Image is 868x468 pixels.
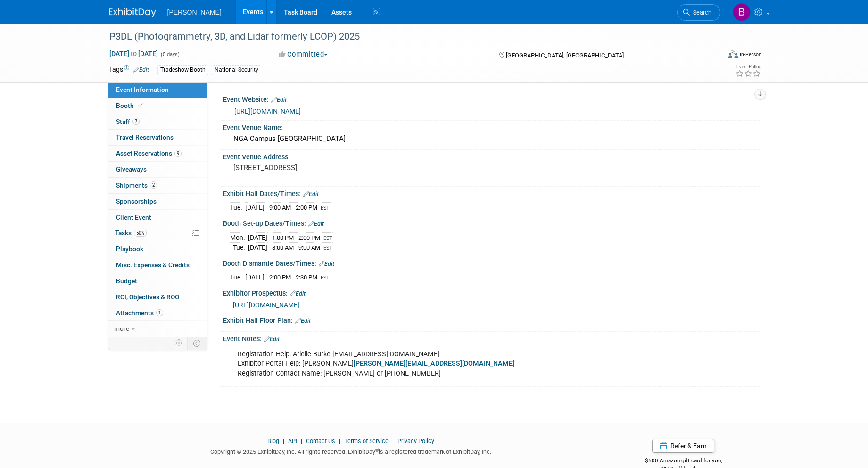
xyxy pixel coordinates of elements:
[736,65,761,69] div: Event Rating
[171,337,188,349] td: Personalize Event Tab Strip
[295,318,311,324] a: Edit
[109,65,149,75] td: Tags
[272,234,320,241] span: 1:00 PM - 2:00 PM
[108,130,207,145] a: Travel Reservations
[264,336,280,343] a: Edit
[223,286,760,298] div: Exhibitor Prospectus:
[267,437,279,444] a: Blog
[116,149,182,157] span: Asset Reservations
[245,203,265,213] td: [DATE]
[109,445,594,456] div: Copyright © 2025 ExhibitDay, Inc. All rights reserved. ExhibitDay is a registered trademark of Ex...
[230,243,248,253] td: Tue.
[230,232,248,243] td: Mon.
[116,133,174,141] span: Travel Reservations
[108,273,207,289] a: Budget
[108,82,207,98] a: Event Information
[156,309,163,316] span: 1
[234,107,301,115] a: [URL][DOMAIN_NAME]
[271,97,287,103] a: Edit
[323,245,332,251] span: EST
[288,437,297,444] a: API
[303,191,319,197] a: Edit
[115,229,147,237] span: Tasks
[223,187,760,199] div: Exhibit Hall Dates/Times:
[108,98,207,114] a: Booth
[323,235,332,241] span: EST
[281,437,287,444] span: |
[230,131,752,146] div: NGA Campus [GEOGRAPHIC_DATA]
[212,65,261,75] div: National Security
[506,52,624,59] span: [GEOGRAPHIC_DATA], [GEOGRAPHIC_DATA]
[248,243,267,253] td: [DATE]
[375,447,379,452] sup: ®
[390,437,396,444] span: |
[108,210,207,225] a: Client Event
[187,337,207,349] td: Toggle Event Tabs
[116,86,169,93] span: Event Information
[321,205,330,211] span: EST
[106,28,706,45] div: P3DL (Photogrammetry, 3D, and Lidar formerly LCOP) 2025
[116,309,163,317] span: Attachments
[233,164,436,172] pre: [STREET_ADDRESS]
[116,245,143,253] span: Playbook
[150,181,157,189] span: 2
[108,289,207,305] a: ROI, Objectives & ROO
[652,439,714,453] a: Refer & Earn
[133,66,149,73] a: Edit
[138,103,143,108] i: Booth reservation complete
[116,293,179,301] span: ROI, Objectives & ROO
[114,325,129,332] span: more
[116,261,190,269] span: Misc. Expenses & Credits
[108,194,207,209] a: Sponsorships
[132,118,140,125] span: 7
[116,118,140,125] span: Staff
[174,150,182,157] span: 9
[230,272,245,282] td: Tue.
[108,162,207,177] a: Giveaways
[233,301,299,309] a: [URL][DOMAIN_NAME]
[290,290,306,297] a: Edit
[223,121,760,132] div: Event Venue Name:
[129,50,138,57] span: to
[116,181,157,189] span: Shipments
[739,51,761,58] div: In-Person
[269,204,317,211] span: 9:00 AM - 2:00 PM
[298,437,305,444] span: |
[272,244,320,251] span: 8:00 AM - 9:00 AM
[354,360,514,368] a: [PERSON_NAME][EMAIL_ADDRESS][DOMAIN_NAME]
[160,51,180,57] span: (5 days)
[109,8,156,17] img: ExhibitDay
[167,8,222,16] span: [PERSON_NAME]
[108,225,207,241] a: Tasks50%
[275,49,331,59] button: Committed
[319,261,334,267] a: Edit
[223,92,760,105] div: Event Website:
[245,272,265,282] td: [DATE]
[677,4,720,21] a: Search
[109,49,158,58] span: [DATE] [DATE]
[223,256,760,269] div: Booth Dismantle Dates/Times:
[108,114,207,130] a: Staff7
[108,321,207,337] a: more
[108,257,207,273] a: Misc. Expenses & Credits
[337,437,343,444] span: |
[157,65,208,75] div: Tradeshow-Booth
[665,49,762,63] div: Event Format
[116,277,137,285] span: Budget
[728,50,738,58] img: Format-Inperson.png
[231,345,656,383] div: Registration Help: Arielle Burke [EMAIL_ADDRESS][DOMAIN_NAME] Exhibitor Portal Help: [PERSON_NAME...
[308,221,324,227] a: Edit
[116,197,157,205] span: Sponsorships
[690,9,711,16] span: Search
[108,241,207,257] a: Playbook
[223,150,760,162] div: Event Venue Address:
[108,305,207,321] a: Attachments1
[306,437,335,444] a: Contact Us
[116,165,147,173] span: Giveaways
[344,437,389,444] a: Terms of Service
[269,274,317,281] span: 2:00 PM - 2:30 PM
[230,203,245,213] td: Tue.
[116,213,151,221] span: Client Event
